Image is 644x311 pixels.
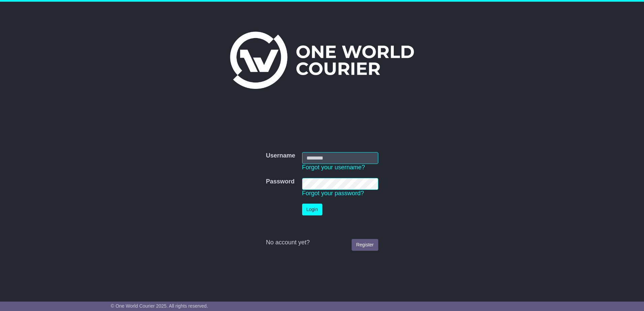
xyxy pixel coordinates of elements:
button: Login [302,204,322,215]
a: Forgot your password? [302,190,364,197]
label: Password [266,178,294,185]
a: Register [352,239,378,251]
label: Username [266,152,295,160]
a: Forgot your username? [302,164,365,171]
span: © One World Courier 2025. All rights reserved. [111,303,208,309]
img: One World [230,32,414,89]
div: No account yet? [266,239,378,246]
